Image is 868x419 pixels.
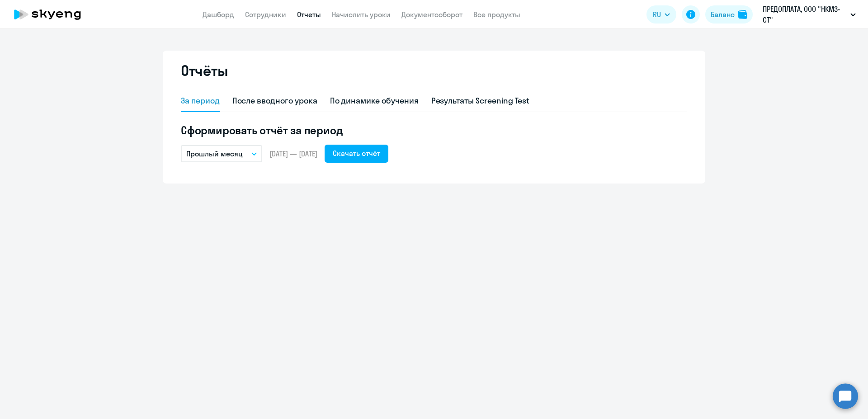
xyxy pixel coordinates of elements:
a: Сотрудники [245,10,286,19]
p: ПРЕДОПЛАТА, ООО "НКМЗ-СТ" [763,4,847,25]
button: RU [646,5,676,24]
div: Результаты Screening Test [431,95,530,107]
h5: Сформировать отчёт за период [181,123,687,137]
div: Баланс [711,9,735,20]
div: По динамике обучения [330,95,419,107]
a: Документооборот [401,10,462,19]
a: Отчеты [297,10,321,19]
button: Скачать отчёт [325,145,388,163]
h2: Отчёты [181,61,228,80]
span: [DATE] — [DATE] [269,149,317,159]
button: Прошлый месяц [181,145,262,162]
div: После вводного урока [232,95,317,107]
a: Начислить уроки [332,10,391,19]
a: Все продукты [473,10,520,19]
span: RU [653,9,661,20]
img: balance [738,10,747,19]
button: Балансbalance [705,5,753,24]
button: ПРЕДОПЛАТА, ООО "НКМЗ-СТ" [758,4,860,25]
div: Скачать отчёт [333,148,380,159]
a: Дашборд [203,10,234,19]
p: Прошлый месяц [186,148,243,159]
div: За период [181,95,220,107]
